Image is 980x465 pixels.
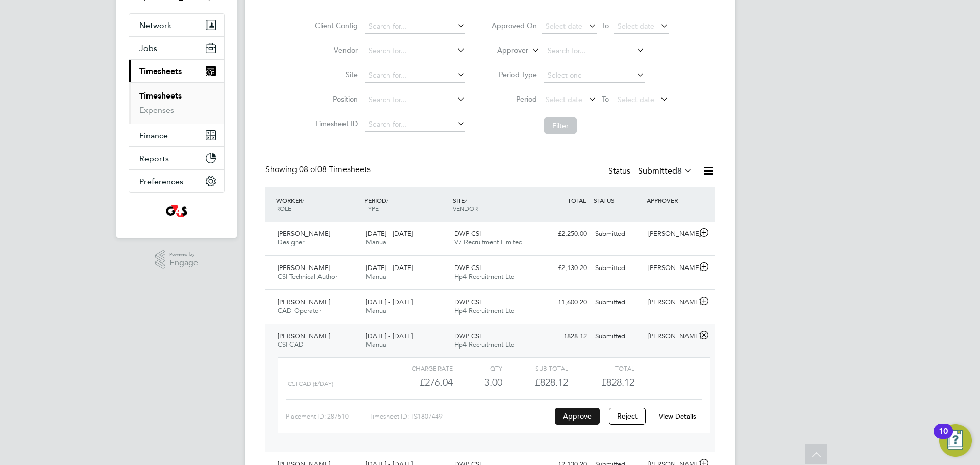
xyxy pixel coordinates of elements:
[288,380,333,387] span: CSI CAD (£/day)
[312,94,358,104] label: Position
[274,191,362,217] div: WORKER
[591,260,644,277] div: Submitted
[454,332,481,340] span: DWP CSI
[278,238,304,247] span: Designer
[450,191,538,217] div: SITE
[387,362,453,374] div: Charge rate
[139,91,182,101] a: Timesheets
[939,431,948,445] div: 10
[491,70,537,79] label: Period Type
[538,328,591,345] div: £828.12
[609,408,646,424] button: Reject
[278,306,321,315] span: CAD Operator
[544,68,645,83] input: Select one
[454,238,523,247] span: V7 Recruitment Limited
[366,263,413,272] span: [DATE] - [DATE]
[139,20,171,30] span: Network
[644,226,697,242] div: [PERSON_NAME]
[302,196,304,204] span: /
[129,170,224,192] button: Preferences
[644,294,697,311] div: [PERSON_NAME]
[129,37,224,59] button: Jobs
[366,332,413,340] span: [DATE] - [DATE]
[278,340,304,349] span: CSI CAD
[454,340,515,349] span: Hp4 Recruitment Ltd
[591,226,644,242] div: Submitted
[365,19,465,34] input: Search for...
[453,362,502,374] div: QTY
[644,260,697,277] div: [PERSON_NAME]
[169,250,198,259] span: Powered by
[386,196,388,204] span: /
[591,294,644,311] div: Submitted
[129,147,224,169] button: Reports
[312,119,358,128] label: Timesheet ID
[278,263,330,272] span: [PERSON_NAME]
[129,82,224,124] div: Timesheets
[312,70,358,79] label: Site
[312,21,358,30] label: Client Config
[169,259,198,267] span: Engage
[677,166,682,176] span: 8
[568,362,634,374] div: Total
[454,306,515,315] span: Hp4 Recruitment Ltd
[538,294,591,311] div: £1,600.20
[591,328,644,345] div: Submitted
[366,229,413,238] span: [DATE] - [DATE]
[546,95,582,104] span: Select date
[638,166,692,176] label: Submitted
[601,376,634,388] span: £828.12
[599,19,612,32] span: To
[387,374,453,391] div: £276.04
[364,204,379,212] span: TYPE
[139,66,182,76] span: Timesheets
[139,105,174,115] a: Expenses
[365,93,465,107] input: Search for...
[555,408,600,424] button: Approve
[608,164,694,179] div: Status
[265,164,373,175] div: Showing
[366,298,413,306] span: [DATE] - [DATE]
[502,362,568,374] div: Sub Total
[644,191,697,209] div: APPROVER
[366,238,388,247] span: Manual
[139,43,157,53] span: Jobs
[366,272,388,281] span: Manual
[129,14,224,36] button: Network
[139,131,168,140] span: Finance
[538,226,591,242] div: £2,250.00
[454,298,481,306] span: DWP CSI
[129,124,224,146] button: Finance
[618,21,654,31] span: Select date
[129,203,225,219] a: Go to home page
[491,21,537,30] label: Approved On
[454,263,481,272] span: DWP CSI
[366,340,388,349] span: Manual
[312,45,358,55] label: Vendor
[278,229,330,238] span: [PERSON_NAME]
[568,196,586,204] span: TOTAL
[139,154,169,163] span: Reports
[365,117,465,132] input: Search for...
[454,272,515,281] span: Hp4 Recruitment Ltd
[453,374,502,391] div: 3.00
[362,191,450,217] div: PERIOD
[278,332,330,340] span: [PERSON_NAME]
[299,164,317,175] span: 08 of
[544,44,645,58] input: Search for...
[591,191,644,209] div: STATUS
[465,196,467,204] span: /
[299,164,371,175] span: 08 Timesheets
[482,45,528,56] label: Approver
[278,298,330,306] span: [PERSON_NAME]
[365,44,465,58] input: Search for...
[491,94,537,104] label: Period
[139,177,183,186] span: Preferences
[453,204,478,212] span: VENDOR
[502,374,568,391] div: £828.12
[365,68,465,83] input: Search for...
[129,60,224,82] button: Timesheets
[618,95,654,104] span: Select date
[659,412,696,421] a: View Details
[538,260,591,277] div: £2,130.20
